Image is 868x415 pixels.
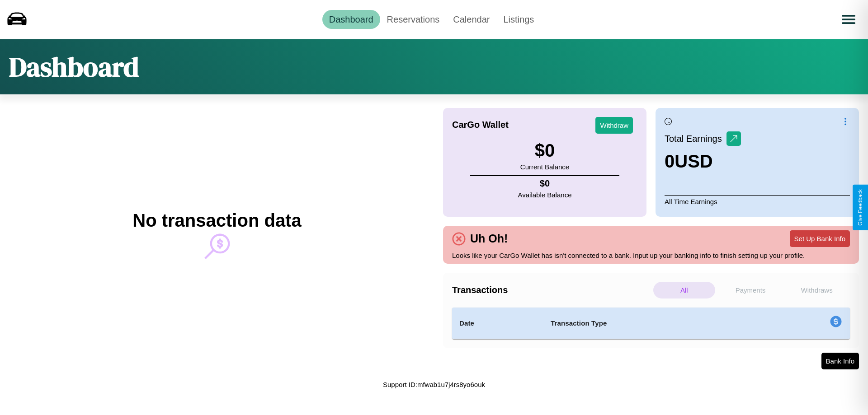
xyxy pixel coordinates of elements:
p: Available Balance [518,189,572,201]
h2: No transaction data [132,210,301,231]
p: All [653,282,715,298]
button: Set Up Bank Info [790,230,850,247]
h4: CarGo Wallet [452,120,509,130]
h3: $ 0 [520,140,569,161]
p: Payments [720,282,782,298]
h1: Dashboard [9,48,139,85]
p: Current Balance [520,161,569,173]
h4: Transactions [452,285,651,295]
h4: Date [459,318,536,329]
h4: $ 0 [518,178,572,189]
a: Reservations [380,10,447,29]
button: Open menu [836,7,861,32]
button: Withdraw [595,117,633,134]
h4: Uh Oh! [466,232,512,245]
h4: Transaction Type [551,318,756,329]
div: Give Feedback [857,189,863,226]
a: Dashboard [322,10,380,29]
button: Bank Info [821,353,859,369]
p: Total Earnings [665,131,726,147]
a: Listings [496,10,541,29]
p: Looks like your CarGo Wallet has isn't connected to a bank. Input up your banking info to finish ... [452,249,850,261]
a: Calendar [446,10,496,29]
table: simple table [452,308,850,339]
p: Support ID: mfwab1u7j4rs8yo6ouk [383,378,485,391]
p: All Time Earnings [665,195,850,208]
p: Withdraws [786,282,848,298]
h3: 0 USD [665,151,741,172]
